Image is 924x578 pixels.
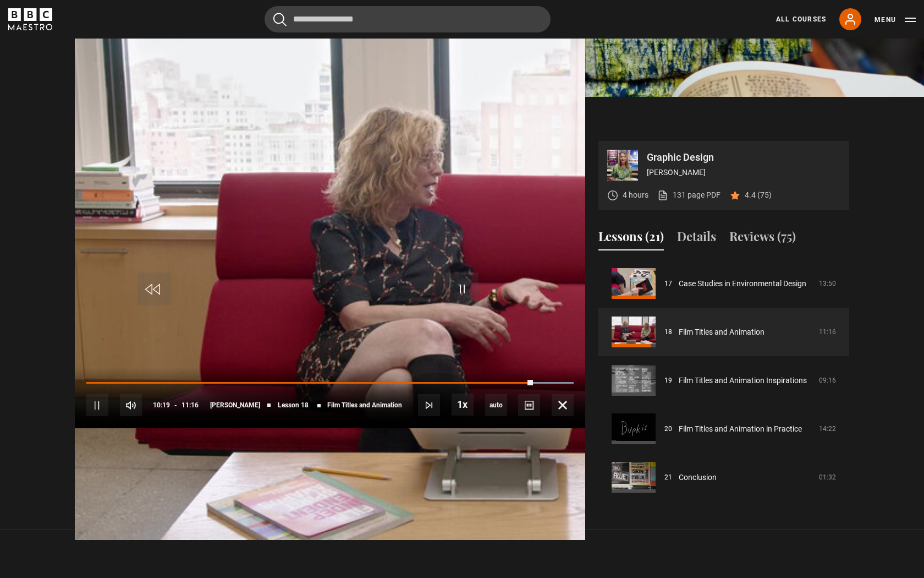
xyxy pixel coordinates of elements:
span: Film Titles and Animation [327,402,402,408]
span: auto [485,394,507,416]
button: Submit the search query [273,13,287,26]
svg: BBC Maestro [8,8,52,30]
button: Playback Rate [452,394,474,416]
button: Next Lesson [418,394,440,416]
p: 4.4 (75) [745,189,772,201]
p: Graphic Design [647,152,840,162]
button: Lessons (21) [598,227,664,250]
video-js: Video Player [75,141,585,428]
button: Details [677,227,716,250]
button: Fullscreen [552,394,574,416]
button: Pause [86,394,108,416]
span: - [174,401,177,409]
button: Mute [120,394,142,416]
button: Toggle navigation [875,14,916,25]
div: Current quality: 720p [485,394,507,416]
a: Film Titles and Animation in Practice [679,423,802,435]
p: 4 hours [623,189,648,201]
span: [PERSON_NAME] [210,402,260,408]
button: Captions [518,394,540,416]
a: Film Titles and Animation Inspirations [679,375,807,386]
a: Conclusion [679,472,717,483]
button: Reviews (75) [729,227,796,250]
p: [PERSON_NAME] [647,167,840,178]
span: Lesson 18 [278,402,309,408]
a: 131 page PDF [657,189,721,201]
div: Progress Bar [86,382,574,384]
input: Search [265,6,551,32]
span: 11:16 [182,395,199,415]
a: Film Titles and Animation [679,326,765,338]
span: 10:19 [153,395,170,415]
a: All Courses [776,14,826,24]
a: Case Studies in Environmental Design [679,278,806,290]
